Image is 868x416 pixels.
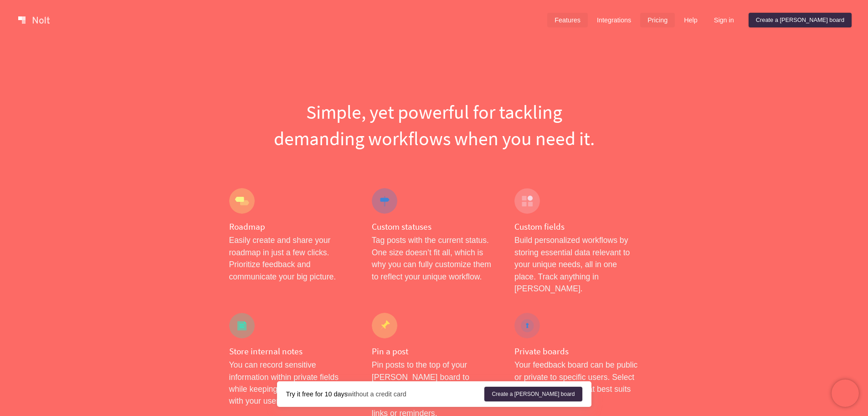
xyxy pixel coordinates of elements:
h4: Store internal notes [229,346,354,357]
h4: Custom statuses [372,221,496,232]
h4: Custom fields [514,221,639,232]
p: You can record sensitive information within private fields while keeping the data in context with... [229,359,354,407]
h4: Pin a post [372,346,496,357]
div: without a credit card [286,390,485,399]
p: Easily create and share your roadmap in just a few clicks. Prioritize feedback and communicate yo... [229,234,354,283]
a: Sign in [707,13,741,27]
a: Create a [PERSON_NAME] board [484,387,582,401]
a: Help [677,13,705,27]
a: Features [547,13,588,27]
h4: Roadmap [229,221,354,232]
a: Create a [PERSON_NAME] board [749,13,852,27]
strong: Try it free for 10 days [286,390,348,398]
a: Pricing [640,13,675,27]
p: Tag posts with the current status. One size doesn’t fit all, which is why you can fully customize... [372,234,496,283]
p: Build personalized workflows by storing essential data relevant to your unique needs, all in one ... [514,234,639,295]
h1: Simple, yet powerful for tackling demanding workflows when you need it. [229,99,639,152]
h4: Private boards [514,346,639,357]
p: Your feedback board can be public or private to specific users. Select the privacy setting that b... [514,359,639,407]
a: Integrations [590,13,638,27]
iframe: Chatra live chat [832,379,859,407]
